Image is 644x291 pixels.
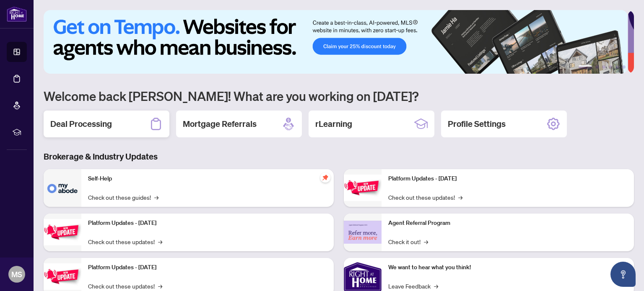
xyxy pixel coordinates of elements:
span: pushpin [320,173,330,183]
img: Agent Referral Program [344,221,382,244]
button: 5 [615,65,619,69]
a: Check out these updates!→ [88,281,162,291]
a: Check out these updates!→ [388,193,462,202]
p: Platform Updates - [DATE] [88,263,327,272]
p: Platform Updates - [DATE] [88,219,327,228]
p: Platform Updates - [DATE] [388,174,627,183]
a: Check it out!→ [388,237,428,246]
img: Self-Help [44,169,81,207]
button: 4 [609,65,612,69]
h2: rLearning [315,118,352,130]
p: Agent Referral Program [388,219,627,228]
span: → [158,281,162,291]
span: → [154,193,158,202]
p: We want to hear what you think! [388,263,627,272]
span: → [458,193,462,202]
img: Platform Updates - July 21, 2025 [44,263,81,290]
h3: Brokerage & Industry Updates [44,151,634,162]
button: 1 [579,65,592,69]
h2: Mortgage Referrals [183,118,257,130]
img: logo [7,6,27,22]
img: Platform Updates - June 23, 2025 [344,175,382,201]
a: Check out these updates!→ [88,237,162,246]
span: MS [11,268,22,280]
img: Platform Updates - September 16, 2025 [44,219,81,245]
a: Check out these guides!→ [88,193,158,202]
h2: Profile Settings [448,118,506,130]
a: Leave Feedback→ [388,281,438,291]
button: Open asap [610,262,636,287]
img: Slide 0 [44,10,628,74]
button: 6 [622,65,626,69]
h2: Deal Processing [50,118,112,130]
span: → [158,237,162,246]
button: 2 [595,65,599,69]
span: → [434,281,438,291]
p: Self-Help [88,174,327,183]
span: → [424,237,428,246]
h1: Welcome back [PERSON_NAME]! What are you working on [DATE]? [44,88,634,104]
button: 3 [602,65,605,69]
